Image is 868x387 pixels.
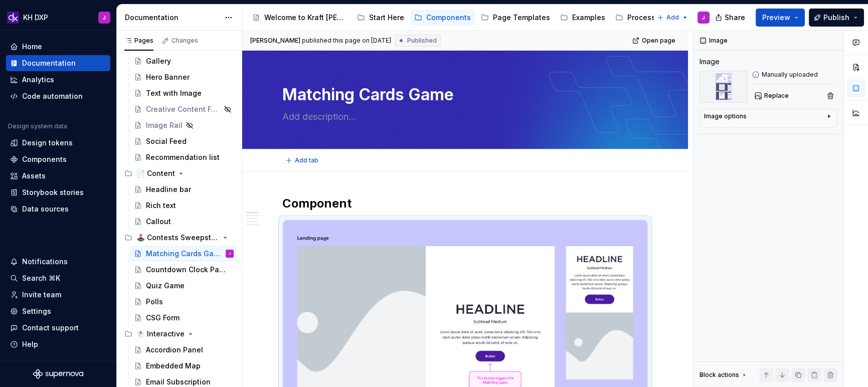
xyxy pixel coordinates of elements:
a: Welcome to Kraft [PERSON_NAME] [248,10,351,26]
a: Embedded Map [130,358,238,374]
span: Open page [642,37,675,45]
a: Home [6,39,110,55]
a: Social Feed [130,133,238,149]
div: Page Templates [493,13,550,23]
a: Components [6,151,110,167]
div: Welcome to Kraft [PERSON_NAME] [264,13,347,23]
div: CSG Form [146,313,180,323]
a: Invite team [6,287,110,303]
div: published this page on [DATE] [302,37,391,45]
div: Search ⌘K [22,273,60,283]
div: Recommendation list [146,152,220,162]
div: Block actions [700,368,748,382]
a: Recommendation list [130,149,238,165]
button: Search ⌘K [6,270,110,286]
div: Image Rail [146,120,183,130]
div: J [103,14,106,22]
div: Image [700,57,720,67]
button: Contact support [6,320,110,336]
div: Home [22,42,42,52]
div: Creative Content Feed [146,104,221,114]
div: Quiz Game [146,281,185,291]
a: Page Templates [477,10,554,26]
a: Storybook stories [6,184,110,201]
div: Documentation [22,58,76,68]
div: Polls [146,297,163,307]
button: Add [654,11,691,25]
button: Add tab [282,153,323,167]
span: Add [666,14,679,22]
div: Rich text [146,201,176,211]
div: Design tokens [22,138,73,148]
div: Settings [22,306,51,316]
div: Notifications [22,257,68,267]
span: Share [725,13,745,23]
span: [PERSON_NAME] [250,37,300,45]
div: Invite team [22,290,61,300]
span: Preview [762,13,790,23]
a: Headline bar [130,181,238,198]
a: Documentation [6,55,110,71]
svg: Supernova Logo [33,369,83,379]
a: Callout [130,214,238,230]
a: Polls [130,294,238,310]
div: 📄 Content [136,168,175,178]
button: KH DXPJ [2,7,114,28]
a: Examples [556,10,609,26]
img: 0784b2da-6f85-42e6-8793-4468946223dc.png [7,12,19,24]
div: J [229,249,231,259]
div: Pages [124,37,153,45]
a: Data sources [6,201,110,217]
a: Accordion Panel [130,342,238,358]
div: Help [22,339,38,349]
div: 🖱️ Interactive [120,326,238,342]
div: KH DXP [23,13,48,23]
div: 📄 Content [120,165,238,181]
div: Hero Banner [146,72,190,82]
span: Add tab [295,156,318,164]
div: Countdown Clock Panel [146,265,229,275]
div: Matching Cards Game [146,249,224,259]
button: Publish [809,9,864,27]
a: Code automation [6,88,110,104]
div: Embedded Map [146,361,201,371]
a: Hero Banner [130,69,238,85]
a: Open page [629,34,680,48]
a: Analytics [6,72,110,88]
a: Settings [6,303,110,319]
a: Design tokens [6,135,110,151]
div: Block actions [700,371,739,379]
div: 🖱️ Interactive [136,329,185,339]
div: Analytics [22,75,54,85]
a: CSG Form [130,310,238,326]
div: Start Here [369,13,404,23]
a: Process & Deliverables [611,10,713,26]
a: Creative Content Feed [130,101,238,117]
div: Accordion Panel [146,345,203,355]
img: 13f4cbea-dd1e-4191-95bc-ed5a0d7200a3.png [700,71,748,103]
a: Text with Image [130,85,238,101]
div: J [702,14,705,22]
div: Process & Deliverables [627,13,709,23]
button: Replace [752,89,793,103]
span: Published [407,37,437,45]
div: Callout [146,217,171,227]
a: Image Rail [130,117,238,133]
div: Social Feed [146,136,187,146]
div: Components [426,13,471,23]
a: Rich text [130,198,238,214]
div: Contact support [22,323,79,333]
div: Examples [572,13,605,23]
a: Quiz Game [130,278,238,294]
h2: Component [282,196,648,212]
div: Design system data [8,122,67,130]
div: Text with Image [146,88,202,98]
div: Assets [22,171,46,181]
a: Gallery [130,53,238,69]
a: Components [410,10,475,26]
div: Image options [704,112,747,120]
div: Manually uploaded [752,71,837,79]
div: 🕹️ Contests Sweepstakes Games [136,233,219,243]
a: Assets [6,168,110,184]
